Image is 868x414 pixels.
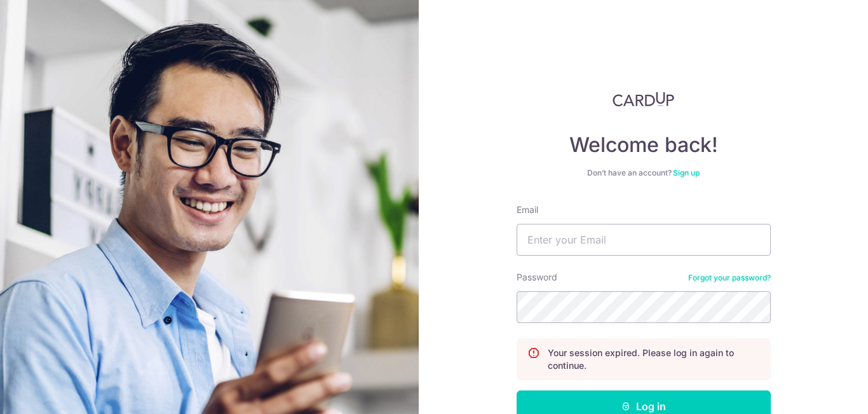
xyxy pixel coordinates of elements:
label: Password [517,271,557,284]
label: Email [517,204,538,216]
h4: Welcome back! [517,132,771,158]
a: Sign up [673,168,700,177]
div: Don’t have an account? [517,168,771,178]
input: Enter your Email [517,224,771,256]
p: Your session expired. Please log in again to continue. [548,347,760,372]
a: Forgot your password? [688,273,771,283]
img: CardUp Logo [613,92,675,107]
